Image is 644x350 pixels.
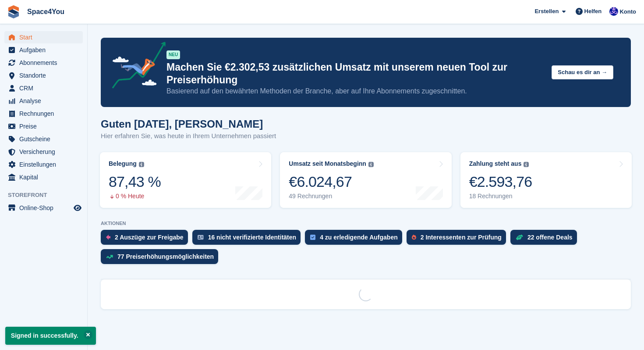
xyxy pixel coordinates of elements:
[101,249,223,268] a: 77 Preiserhöhungsmöglichkeiten
[469,193,532,200] div: 18 Rechnungen
[109,160,137,168] div: Belegung
[609,7,618,16] img: Irina Likholet
[19,31,72,43] span: Start
[19,69,72,82] span: Standorte
[7,5,20,18] img: stora-icon-8386f47178a22dfd0bd8f6a31ec36ba5ce8667c1dd55bd0f319d3a0aa187defe.svg
[320,234,398,241] div: 4 zu erledigende Aufgaben
[19,57,72,69] span: Abonnements
[106,255,113,259] img: price_increase_opportunities-93ffe204e8149a01c8c9dc8f82e8f89637d9d84a8eef4429ea346261dce0b2c0.svg
[469,173,532,191] div: €2.593,76
[19,82,72,94] span: CRM
[19,158,72,171] span: Einstellungen
[516,234,523,240] img: deal-1b604bf984904fb50ccaf53a9ad4b4a5d6e5aea283cecdc64d6e3604feb123c2.svg
[552,65,613,80] button: Schau es dir an →
[19,146,72,158] span: Versicherung
[19,120,72,132] span: Preise
[4,171,83,183] a: menu
[106,235,110,240] img: move_outs_to_deallocate_icon-f764333ba52eb49d3ac5e1228854f67142a1ed5810a6f6cc68b1a99e826820c5.svg
[24,4,68,19] a: Space4You
[166,86,545,96] p: Basierend auf den bewährten Methoden der Branche, aber auf Ihre Abonnements zugeschnitten.
[5,327,96,345] p: Signed in successfully.
[4,69,83,82] a: menu
[105,42,166,92] img: price-adjustments-announcement-icon-8257ccfd72463d97f412b2fc003d46551f7dbcb40ab6d574587a9cd5c0d94...
[19,95,72,107] span: Analyse
[19,107,72,120] span: Rechnungen
[109,193,161,200] div: 0 % Heute
[619,7,636,16] span: Konto
[310,235,315,240] img: task-75834270c22a3079a89374b754ae025e5fb1db73e45f91037f5363f120a921f8.svg
[4,95,83,107] a: menu
[101,131,276,141] p: Hier erfahren Sie, was heute in Ihrem Unternehmen passiert
[101,118,276,130] h1: Guten [DATE], [PERSON_NAME]
[19,44,72,56] span: Aufgaben
[4,82,83,94] a: menu
[192,230,305,249] a: 16 nicht verifizierte Identitäten
[469,160,522,168] div: Zahlung steht aus
[407,230,510,249] a: 2 Interessenten zur Prüfung
[4,202,83,214] a: Speisekarte
[4,31,83,43] a: menu
[101,221,631,226] p: AKTIONEN
[368,162,374,167] img: icon-info-grey-7440780725fd019a000dd9b08b2336e03edf1995a4989e88bcd33f0948082b44.svg
[412,235,416,240] img: prospect-51fa495bee0391a8d652442698ab0144808aea92771e9ea1ae160a38d050c398.svg
[101,230,192,249] a: 2 Auszüge zur Freigabe
[4,120,83,132] a: menu
[208,234,297,241] div: 16 nicht verifizierte Identitäten
[510,230,581,249] a: 22 offene Deals
[100,152,271,208] a: Belegung 87,43 % 0 % Heute
[8,191,87,200] span: Storefront
[421,234,502,241] div: 2 Interessenten zur Prüfung
[289,160,366,168] div: Umsatz seit Monatsbeginn
[166,50,180,59] div: NEU
[72,203,83,213] a: Vorschau-Shop
[280,152,451,208] a: Umsatz seit Monatsbeginn €6.024,67 49 Rechnungen
[289,173,374,191] div: €6.024,67
[109,173,161,191] div: 87,43 %
[139,162,144,167] img: icon-info-grey-7440780725fd019a000dd9b08b2336e03edf1995a4989e88bcd33f0948082b44.svg
[584,7,602,16] span: Helfen
[19,133,72,145] span: Gutscheine
[117,253,214,260] div: 77 Preiserhöhungsmöglichkeiten
[460,152,632,208] a: Zahlung steht aus €2.593,76 18 Rechnungen
[534,7,559,16] span: Erstellen
[527,234,573,241] div: 22 offene Deals
[4,44,83,56] a: menu
[289,193,374,200] div: 49 Rechnungen
[115,234,184,241] div: 2 Auszüge zur Freigabe
[524,162,529,167] img: icon-info-grey-7440780725fd019a000dd9b08b2336e03edf1995a4989e88bcd33f0948082b44.svg
[4,146,83,158] a: menu
[4,57,83,69] a: menu
[198,235,204,240] img: verify_identity-adf6edd0f0f0b5bbfe63781bf79b02c33cf7c696d77639b501bdc392416b5a36.svg
[4,158,83,171] a: menu
[166,61,545,86] p: Machen Sie €2.302,53 zusätzlichen Umsatz mit unserem neuen Tool zur Preiserhöhung
[19,202,72,214] span: Online-Shop
[4,133,83,145] a: menu
[4,107,83,120] a: menu
[305,230,407,249] a: 4 zu erledigende Aufgaben
[19,171,72,183] span: Kapital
